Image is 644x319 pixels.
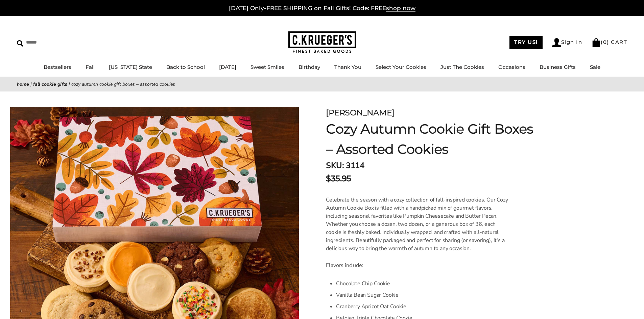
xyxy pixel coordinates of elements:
span: $35.95 [326,172,351,185]
p: Flavors include: [326,261,511,269]
a: Birthday [299,64,320,70]
img: Account [552,38,561,47]
input: Search [17,37,97,48]
a: Bestsellers [44,64,71,70]
a: Business Gifts [540,64,576,70]
a: Home [17,81,29,87]
img: C.KRUEGER'S [288,31,356,53]
a: Sale [590,64,600,70]
div: [PERSON_NAME] [326,107,542,119]
h1: Cozy Autumn Cookie Gift Boxes – Assorted Cookies [326,119,542,159]
a: Occasions [498,64,525,70]
span: 3114 [346,160,364,171]
a: Sign In [552,38,582,47]
nav: breadcrumbs [17,80,627,88]
a: Thank You [334,64,361,70]
span: Cozy Autumn Cookie Gift Boxes – Assorted Cookies [71,81,175,87]
a: Just The Cookies [440,64,484,70]
img: Search [17,40,23,47]
a: [US_STATE] State [109,64,152,70]
a: TRY US! [509,36,543,49]
p: Celebrate the season with a cozy collection of fall-inspired cookies. Our Cozy Autumn Cookie Box ... [326,196,511,252]
a: Select Your Cookies [376,64,426,70]
img: Bag [592,38,601,47]
a: Fall [86,64,95,70]
span: 0 [603,39,607,45]
a: [DATE] [219,64,236,70]
span: shop now [386,5,415,12]
li: Vanilla Bean Sugar Cookie [336,289,511,301]
a: [DATE] Only-FREE SHIPPING on Fall Gifts! Code: FREEshop now [229,5,415,12]
span: | [69,81,70,87]
span: | [30,81,32,87]
a: Back to School [166,64,205,70]
a: Sweet Smiles [251,64,284,70]
a: (0) CART [592,39,627,45]
li: Cranberry Apricot Oat Cookie [336,301,511,312]
li: Chocolate Chip Cookie [336,278,511,289]
strong: SKU: [326,160,344,171]
a: Fall Cookie Gifts [33,81,67,87]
